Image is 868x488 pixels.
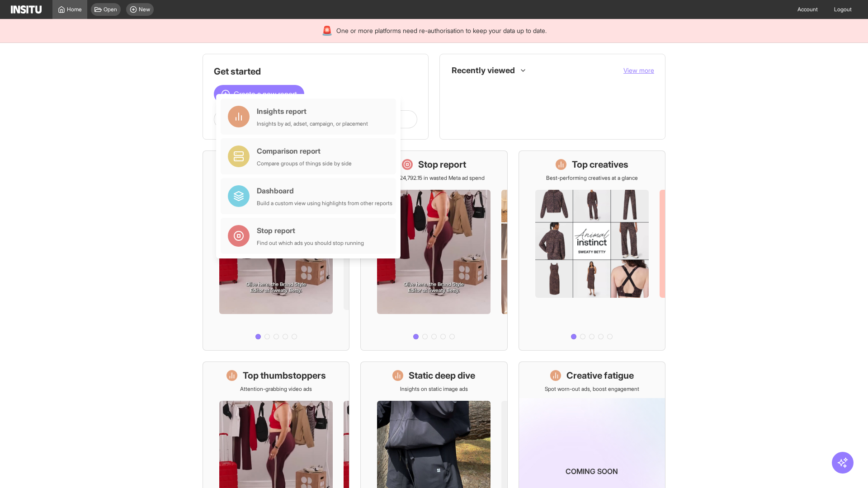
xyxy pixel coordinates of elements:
[257,225,364,236] div: Stop report
[257,160,352,167] div: Compare groups of things side by side
[240,385,312,393] p: Attention-grabbing video ads
[519,150,665,351] a: Top creativesBest-performing creatives at a glance
[214,85,304,103] button: Create a new report
[257,200,392,207] div: Build a custom view using highlights from other reports
[546,174,638,182] p: Best-performing creatives at a glance
[400,385,468,393] p: Insights on static image ads
[257,239,364,247] div: Find out which ads you should stop running
[623,66,654,74] span: View more
[257,106,368,117] div: Insights report
[257,145,352,156] div: Comparison report
[234,89,297,99] span: Create a new report
[360,150,507,351] a: Stop reportSave £24,792.15 in wasted Meta ad spend
[243,369,326,382] h1: Top thumbstoppers
[572,158,628,171] h1: Top creatives
[409,369,475,382] h1: Static deep dive
[257,120,368,127] div: Insights by ad, adset, campaign, or placement
[321,24,333,37] div: 🚨
[11,5,42,14] img: Logo
[383,174,485,182] p: Save £24,792.15 in wasted Meta ad spend
[67,6,82,13] span: Home
[336,26,547,35] span: One or more platforms need re-authorisation to keep your data up to date.
[257,185,392,196] div: Dashboard
[203,150,349,351] a: What's live nowSee all active ads instantly
[623,66,654,75] button: View more
[104,6,117,13] span: Open
[214,65,417,78] h1: Get started
[139,6,150,13] span: New
[418,158,466,171] h1: Stop report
